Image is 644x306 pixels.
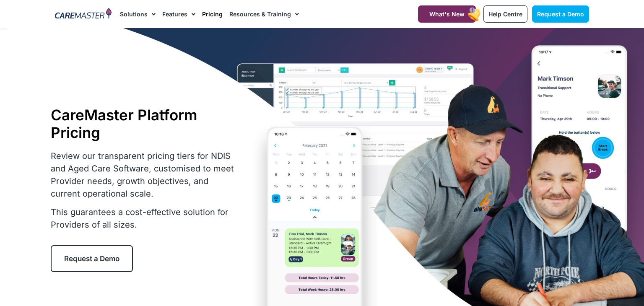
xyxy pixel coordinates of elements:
[51,150,239,200] p: Review our transparent pricing tiers for NDIS and Aged Care Software, customised to meet Provider...
[532,5,589,23] a: Request a Demo
[483,5,527,23] a: Help Centre
[51,106,239,141] h1: CareMaster Platform Pricing
[537,10,584,18] span: Request a Demo
[51,245,133,272] a: Request a Demo
[51,206,239,231] p: This guarantees a cost-effective solution for Providers of all sizes.
[429,10,465,18] span: What's New
[488,10,522,18] span: Help Centre
[418,5,476,23] a: What's New
[55,8,112,21] img: CareMaster Logo
[64,254,119,263] span: Request a Demo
